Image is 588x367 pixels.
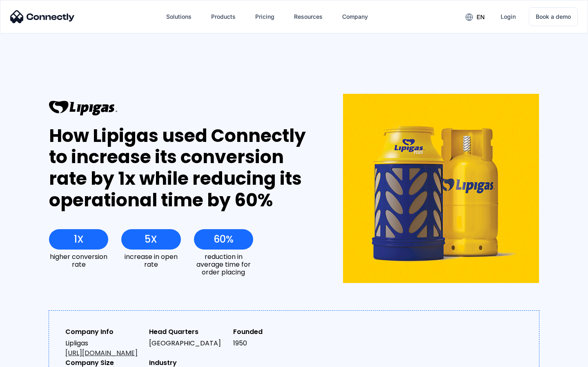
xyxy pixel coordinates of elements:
div: Pricing [255,11,274,22]
div: Lipligas [65,338,143,358]
a: [URL][DOMAIN_NAME] [65,348,138,358]
div: Company [336,7,374,27]
div: Login [501,11,516,22]
div: 1X [74,234,84,245]
div: 1950 [233,338,310,348]
div: Resources [287,7,329,27]
div: higher conversion rate [49,253,108,268]
div: Company [342,11,368,22]
div: en [459,11,491,23]
ul: Language list [16,353,49,364]
div: Solutions [160,7,198,27]
div: Founded [233,327,310,337]
a: Book a demo [529,7,578,26]
div: How Lipigas used Connectly to increase its conversion rate by 1x while reducing its operational t... [49,125,313,211]
a: Login [494,7,522,27]
div: 5X [145,234,157,245]
div: Solutions [166,11,192,22]
div: Products [211,11,236,22]
aside: Language selected: English [8,353,49,364]
a: Pricing [249,7,281,27]
div: 60% [214,234,234,245]
div: en [477,11,485,23]
div: [GEOGRAPHIC_DATA] [149,338,226,348]
div: Head Quarters [149,327,226,337]
img: Connectly Logo [10,10,75,23]
div: increase in open rate [121,253,180,268]
div: Products [205,7,242,27]
div: reduction in average time for order placing [194,253,253,276]
div: Company Info [65,327,143,337]
div: Resources [294,11,323,22]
